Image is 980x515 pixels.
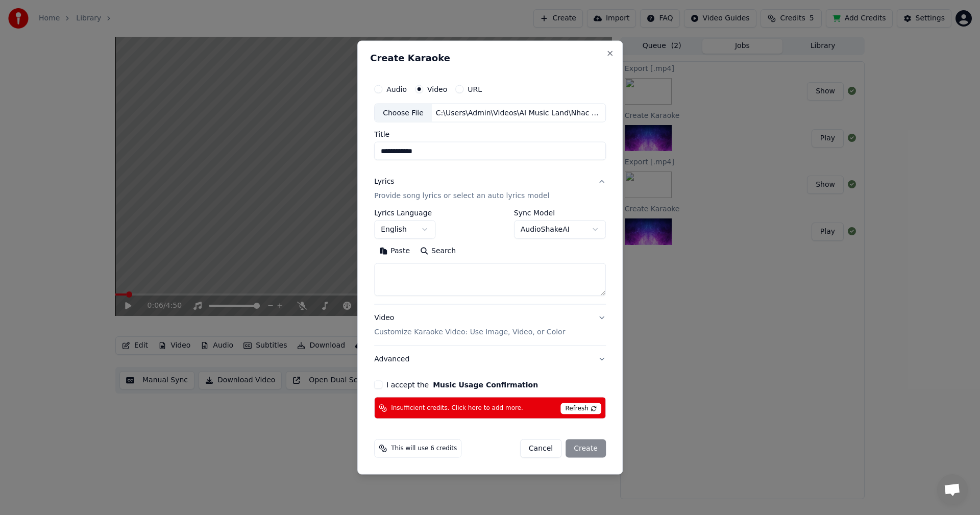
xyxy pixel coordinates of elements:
[514,209,606,216] label: Sync Model
[374,305,606,346] button: VideoCustomize Karaoke Video: Use Image, Video, or Color
[386,381,538,388] label: I accept the
[391,445,457,453] span: This will use 6 credits
[374,131,606,138] label: Title
[427,85,447,92] label: Video
[374,327,565,337] p: Customize Karaoke Video: Use Image, Video, or Color
[560,403,601,414] span: Refresh
[374,346,606,373] button: Advanced
[374,313,565,337] div: Video
[370,53,610,62] h2: Create Karaoke
[374,209,435,216] label: Lyrics Language
[520,439,561,458] button: Cancel
[432,108,605,118] div: C:\Users\Admin\Videos\AI Music Land\Nhac Viet\Cam On Vi Da Den\Camonvidaden.mp4
[433,381,538,388] button: I accept the
[386,85,407,92] label: Audio
[374,168,606,209] button: LyricsProvide song lyrics or select an auto lyrics model
[374,191,549,201] p: Provide song lyrics or select an auto lyrics model
[391,404,523,412] span: Insufficient credits. Click here to add more.
[374,177,394,187] div: Lyrics
[375,104,432,122] div: Choose File
[468,85,482,92] label: URL
[374,243,415,259] button: Paste
[415,243,461,259] button: Search
[374,209,606,304] div: LyricsProvide song lyrics or select an auto lyrics model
